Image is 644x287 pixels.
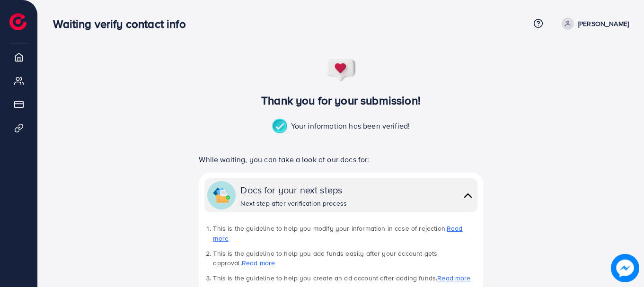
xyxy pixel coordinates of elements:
[213,224,462,243] a: Read more
[558,17,629,30] a: [PERSON_NAME]
[272,119,291,135] img: success
[242,258,275,268] a: Read more
[213,273,477,283] li: This is the guideline to help you create an ad account after adding funds.
[53,17,193,31] h3: Waiting verify contact info
[183,94,499,107] h3: Thank you for your submission!
[611,254,639,282] img: image
[213,249,477,268] li: This is the guideline to help you add funds easily after your account gets approval.
[437,273,470,283] a: Read more
[199,154,483,165] p: While waiting, you can take a look at our docs for:
[9,13,26,30] img: logo
[213,187,230,204] img: collapse
[213,224,477,243] li: This is the guideline to help you modify your information in case of rejection.
[578,18,629,29] p: [PERSON_NAME]
[272,119,410,135] p: Your information has been verified!
[240,183,347,197] div: Docs for your next steps
[461,189,475,202] img: collapse
[326,59,357,82] img: success
[240,199,347,208] div: Next step after verification process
